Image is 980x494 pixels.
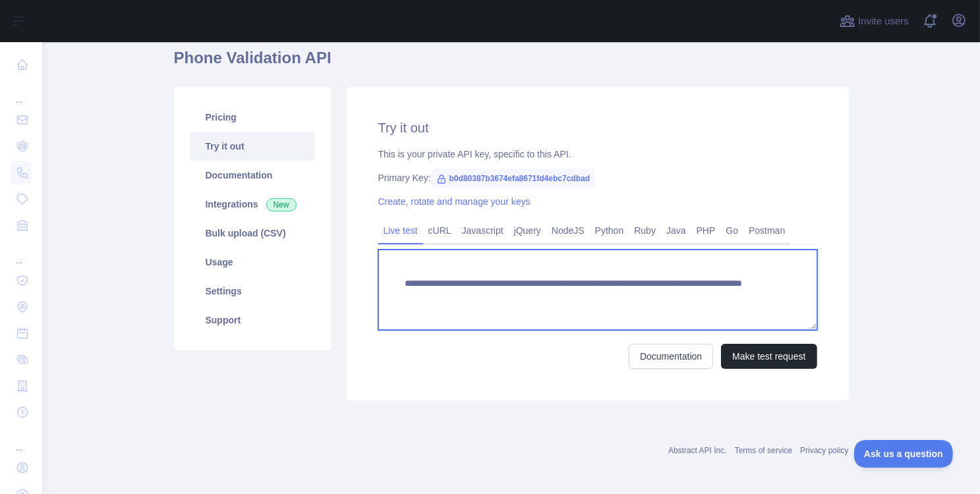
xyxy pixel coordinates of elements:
[378,171,817,184] div: Primary Key:
[11,240,32,266] div: ...
[854,440,954,468] iframe: Toggle Customer Support
[837,11,911,32] button: Invite users
[431,169,595,188] span: b0d80387b3674efa8671fd4ebc7cdbad
[858,14,909,29] span: Invite users
[266,198,297,211] span: New
[735,446,792,455] a: Terms of service
[190,306,315,335] a: Support
[668,446,727,455] a: Abstract API Inc.
[190,132,315,161] a: Try it out
[190,277,315,306] a: Settings
[378,196,531,207] a: Create, rotate and manage your keys
[11,79,32,105] div: ...
[378,148,817,161] div: This is your private API key, specific to this API.
[378,220,423,241] a: Live test
[629,220,661,241] a: Ruby
[509,220,546,241] a: jQuery
[190,248,315,277] a: Usage
[190,219,315,248] a: Bulk upload (CSV)
[691,220,721,241] a: PHP
[423,220,457,241] a: cURL
[190,103,315,132] a: Pricing
[721,344,817,369] button: Make test request
[174,47,849,79] h1: Phone Validation API
[11,427,32,453] div: ...
[378,119,817,137] h2: Try it out
[661,220,691,241] a: Java
[190,190,315,219] a: Integrations New
[629,344,713,369] a: Documentation
[457,220,509,241] a: Javascript
[743,220,790,241] a: Postman
[190,161,315,190] a: Documentation
[800,446,848,455] a: Privacy policy
[590,220,629,241] a: Python
[720,220,743,241] a: Go
[546,220,590,241] a: NodeJS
